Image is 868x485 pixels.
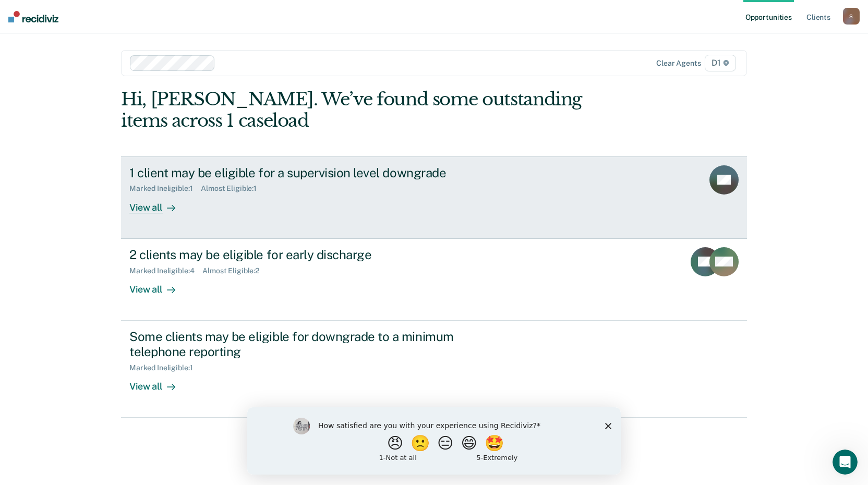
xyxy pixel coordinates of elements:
[129,165,496,180] div: 1 client may be eligible for a supervision level downgrade
[129,193,188,213] div: View all
[121,156,747,239] a: 1 client may be eligible for a supervision level downgradeMarked Ineligible:1Almost Eligible:1Vie...
[129,363,201,372] div: Marked Ineligible : 1
[121,239,747,321] a: 2 clients may be eligible for early dischargeMarked Ineligible:4Almost Eligible:2View all
[121,321,747,418] a: Some clients may be eligible for downgrade to a minimum telephone reportingMarked Ineligible:1Vie...
[129,266,202,275] div: Marked Ineligible : 4
[833,450,858,475] iframe: Intercom live chat
[129,372,188,392] div: View all
[247,407,621,475] iframe: Survey by Kim from Recidiviz
[202,266,268,275] div: Almost Eligible : 2
[8,11,58,22] img: Recidiviz
[129,329,496,359] div: Some clients may be eligible for downgrade to a minimum telephone reporting
[121,89,622,131] div: Hi, [PERSON_NAME]. We’ve found some outstanding items across 1 caseload
[705,55,736,71] span: D1
[656,59,701,68] div: Clear agents
[129,275,188,295] div: View all
[201,184,265,193] div: Almost Eligible : 1
[129,184,201,193] div: Marked Ineligible : 1
[843,8,860,25] button: S
[129,247,496,262] div: 2 clients may be eligible for early discharge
